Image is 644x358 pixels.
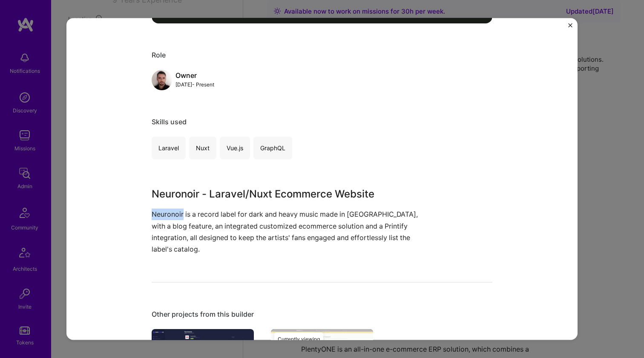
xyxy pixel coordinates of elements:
[568,23,572,32] button: Close
[220,137,250,159] div: Vue.js
[175,80,214,89] div: [DATE] - Present
[152,137,186,159] div: Laravel
[152,117,492,126] div: Skills used
[175,71,214,80] div: Owner
[253,137,292,159] div: GraphQL
[152,310,492,319] div: Other projects from this builder
[274,332,323,346] div: Currently viewing
[152,51,492,60] div: Role
[152,209,428,255] p: Neuronoir is a record label for dark and heavy music made in [GEOGRAPHIC_DATA], with a blog featu...
[189,137,216,159] div: Nuxt
[152,186,428,202] h3: Neuronoir - Laravel/Nuxt Ecommerce Website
